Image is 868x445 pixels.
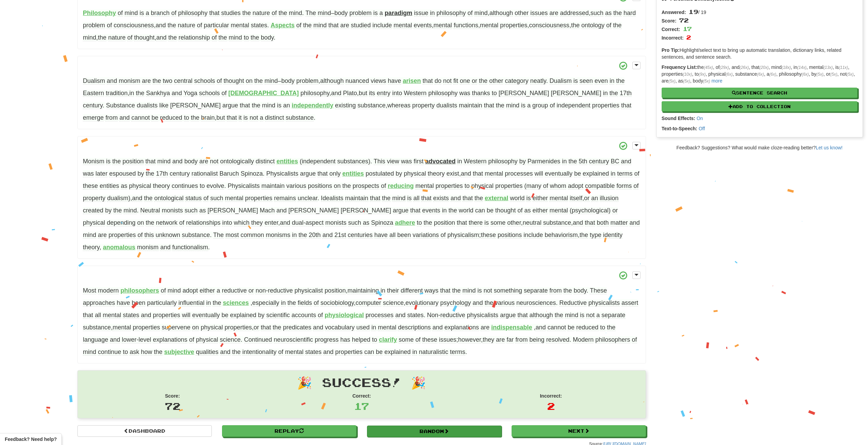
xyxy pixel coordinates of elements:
strong: Score: [662,18,677,24]
span: of [171,10,176,17]
span: that [328,22,339,29]
span: the [191,114,199,121]
span: hard [623,10,636,17]
span: and [119,114,130,121]
span: independent [557,102,590,109]
span: a [146,10,149,17]
span: Plato [343,90,357,97]
span: thought [223,77,244,85]
span: the [219,34,227,41]
span: branch [151,10,170,17]
span: are [340,22,349,29]
span: but [217,114,225,121]
strong: paradigm [385,10,412,16]
span: , , , , , , . [83,22,622,41]
span: that [240,102,250,109]
span: in [562,158,567,165]
em: (6x) [802,72,809,77]
span: problem [296,77,319,85]
span: of [468,10,473,17]
p: Highlight/select text to bring up automatic translation, dictionary links, related sentences, and... [662,47,857,60]
span: are [199,158,208,165]
span: Baruch [219,170,239,177]
span: Monism [83,158,104,165]
span: mind [313,22,327,29]
span: the [279,10,287,17]
span: Yoga [183,90,197,97]
span: be [151,114,158,121]
em: (5x) [703,79,710,84]
span: Dualism [549,77,572,85]
span: philosophy [178,10,207,17]
span: espoused [109,170,136,177]
strong: entities [277,158,298,165]
span: by [396,170,402,177]
span: [PERSON_NAME] [551,90,601,97]
span: century [170,170,190,177]
span: brain [201,114,215,121]
strong: physiological [325,312,364,318]
span: substances) [337,158,370,165]
span: mind [83,34,96,41]
span: 17 [683,25,692,32]
span: substance [357,102,385,109]
span: even [594,77,608,85]
a: Let us know! [816,145,843,150]
span: states [251,22,267,29]
span: [PERSON_NAME] [499,90,549,97]
span: the [616,77,624,85]
a: Next [512,425,646,437]
span: mental [480,22,498,29]
span: Substance [106,102,135,109]
div: Feedback? Suggestions? What would make cloze-reading better? [656,144,863,151]
span: do [435,77,441,85]
strong: Pro Tip: [662,47,680,53]
em: (26x) [739,65,749,70]
span: position [122,158,144,165]
span: The [305,10,316,17]
span: in [430,10,435,17]
span: to [184,114,189,121]
strong: Philosophy [83,10,116,16]
span: properties [592,102,619,109]
span: distinct [256,158,275,165]
span: mind [474,10,488,17]
span: that [227,114,237,121]
span: its [369,90,375,97]
span: , , . [83,90,632,109]
span: the [167,22,176,29]
span: emerge [83,114,104,121]
span: 72 [679,16,689,24]
span: entry [377,90,391,97]
span: problem [350,10,372,17]
span: mental [433,22,452,29]
span: consciousness [114,22,154,29]
span: and [156,34,166,41]
span: is [521,102,526,109]
span: into [392,90,402,97]
span: is [106,158,111,165]
span: that [145,158,156,165]
span: first [414,158,424,165]
span: the [168,34,177,41]
span: Western [464,158,487,165]
span: thought [134,34,155,41]
span: the [496,102,504,109]
span: it [239,114,242,121]
span: in [609,77,614,85]
a: On [696,116,703,121]
span: whereas [387,102,410,109]
em: (9x) [699,72,706,77]
span: such [590,10,603,17]
strong: reducing [388,182,414,189]
span: and [621,158,631,165]
span: reduced [160,114,182,121]
span: the [242,10,251,17]
em: (6x) [757,72,764,77]
em: (11x) [839,65,848,70]
span: mind [262,102,275,109]
span: issues [530,10,548,17]
span: on [246,77,253,85]
span: the [112,158,121,165]
span: . [423,77,548,85]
